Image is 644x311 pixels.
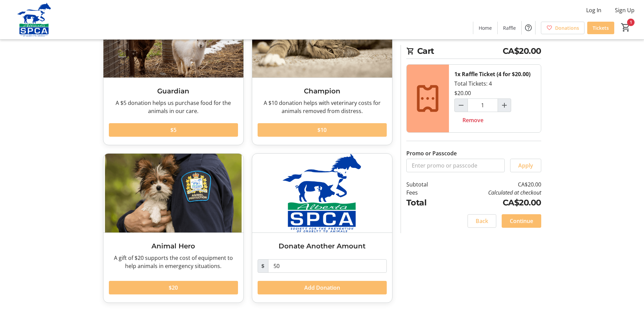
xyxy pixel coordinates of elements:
button: Increment by one [498,99,511,112]
h3: Guardian [109,86,238,96]
img: Animal Hero [103,154,243,232]
td: Calculated at checkout [445,188,541,197]
span: CA$20.00 [503,45,541,57]
span: $ [258,259,268,273]
td: Fees [406,188,446,197]
button: $20 [109,281,238,294]
img: Donate Another Amount [252,154,392,232]
button: Help [522,21,535,35]
button: Continue [502,214,541,228]
button: Sign Up [610,5,640,16]
div: A $10 donation helps with veterinary costs for animals removed from distress. [258,99,387,115]
td: Total [406,197,446,209]
h3: Donate Another Amount [258,241,387,251]
div: A $5 donation helps us purchase food for the animals in our care. [109,99,238,115]
div: A gift of $20 supports the cost of equipment to help animals in emergency situations. [109,254,238,270]
td: CA$20.00 [445,197,541,209]
h3: Champion [258,86,387,96]
span: Remove [462,116,483,124]
button: Decrement by one [455,99,468,112]
span: Back [476,217,488,225]
span: Sign Up [615,6,635,14]
span: Log In [586,6,601,14]
input: Raffle Ticket (4 for $20.00) Quantity [468,98,498,112]
span: Home [479,24,492,31]
div: Total Tickets: 4 [449,65,541,132]
button: Log In [581,5,607,16]
img: Alberta SPCA's Logo [4,3,64,37]
button: Back [468,214,496,228]
span: Donations [555,24,579,31]
span: $10 [317,126,327,134]
span: $5 [170,126,176,134]
a: Tickets [587,22,614,34]
button: Cart [620,21,632,34]
button: $10 [258,123,387,137]
button: Remove [454,113,492,127]
input: Donation Amount [268,259,387,273]
span: $20 [169,284,178,292]
label: Promo or Passcode [406,149,457,157]
span: Raffle [503,24,516,31]
span: Continue [510,217,533,225]
a: Donations [541,22,585,34]
h2: Cart [406,45,541,59]
button: Apply [510,159,541,172]
h3: Animal Hero [109,241,238,251]
div: $20.00 [454,89,471,97]
a: Home [473,22,497,34]
input: Enter promo or passcode [406,159,505,172]
button: $5 [109,123,238,137]
span: Apply [518,161,533,170]
td: CA$20.00 [445,180,541,188]
span: Add Donation [304,284,340,292]
span: Tickets [593,24,609,31]
a: Raffle [498,22,521,34]
div: 1x Raffle Ticket (4 for $20.00) [454,70,530,78]
button: Add Donation [258,281,387,294]
td: Subtotal [406,180,446,188]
